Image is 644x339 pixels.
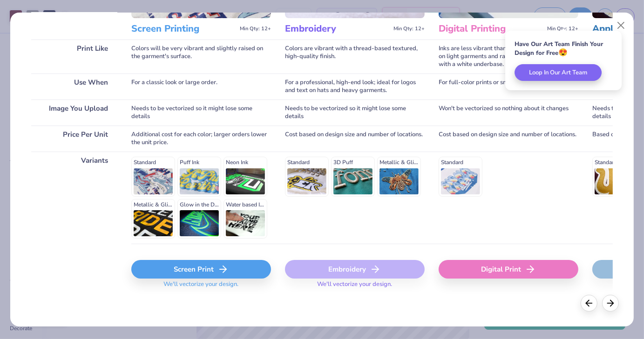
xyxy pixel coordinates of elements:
[285,260,425,279] div: Embroidery
[131,260,271,279] div: Screen Print
[285,23,390,35] h3: Embroidery
[515,40,612,57] div: Have Our Art Team Finish Your Design for Free
[240,26,271,32] span: Min Qty: 12+
[313,280,396,294] span: We'll vectorize your design.
[131,23,236,35] h3: Screen Printing
[31,126,117,152] div: Price Per Unit
[285,126,425,152] div: Cost based on design size and number of locations.
[31,152,117,244] div: Variants
[393,26,425,32] span: Min Qty: 12+
[31,40,117,73] div: Print Like
[439,23,543,35] h3: Digital Printing
[439,126,578,152] div: Cost based on design size and number of locations.
[285,100,425,126] div: Needs to be vectorized so it might lose some details
[285,73,425,100] div: For a professional, high-end look; ideal for logos and text on hats and heavy garments.
[439,73,578,100] div: For full-color prints or smaller orders.
[439,100,578,126] div: Won't be vectorized so nothing about it changes
[285,40,425,73] div: Colors are vibrant with a thread-based textured, high-quality finish.
[131,73,271,100] div: For a classic look or large order.
[547,26,578,32] span: Min Qty: 12+
[612,17,630,34] button: Close
[131,100,271,126] div: Needs to be vectorized so it might lose some details
[558,47,568,58] span: 😍
[31,100,117,126] div: Image You Upload
[160,280,242,294] span: We'll vectorize your design.
[439,40,578,73] div: Inks are less vibrant than screen printing; smooth on light garments and raised on dark garments ...
[515,64,602,81] button: Loop In Our Art Team
[131,40,271,73] div: Colors will be very vibrant and slightly raised on the garment's surface.
[31,73,117,100] div: Use When
[439,260,578,279] div: Digital Print
[131,126,271,152] div: Additional cost for each color; larger orders lower the unit price.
